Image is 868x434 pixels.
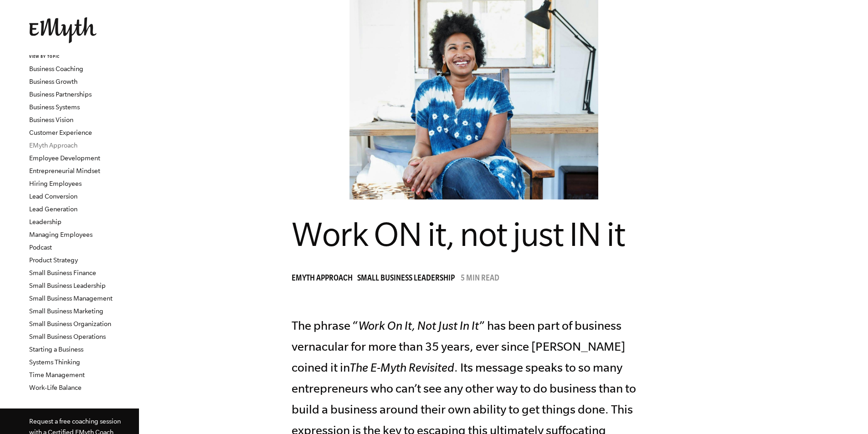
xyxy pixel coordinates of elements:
i: The E-Myth Revisited [350,361,454,374]
a: Systems Thinking [29,358,80,366]
a: Hiring Employees [29,180,82,187]
a: Managing Employees [29,231,92,238]
a: EMyth Approach [29,142,77,149]
a: Small Business Management [29,295,113,302]
a: Customer Experience [29,129,92,136]
a: Small Business Finance [29,269,96,276]
span: Small Business Leadership [357,275,455,284]
a: Lead Conversion [29,193,77,200]
span: EMyth Approach [292,275,353,284]
a: Small Business Operations [29,333,106,340]
a: Business Coaching [29,65,83,72]
a: Business Vision [29,116,73,123]
a: Business Partnerships [29,91,92,98]
a: EMyth Approach [292,275,357,284]
a: Starting a Business [29,346,83,353]
a: Podcast [29,244,52,251]
a: Lead Generation [29,205,77,213]
h6: VIEW BY TOPIC [29,54,139,60]
a: Entrepreneurial Mindset [29,167,100,174]
a: Business Systems [29,103,80,111]
a: Time Management [29,371,85,378]
a: Business Growth [29,78,77,85]
iframe: Chat Widget [665,368,868,434]
img: EMyth [29,17,97,43]
a: Small Business Organization [29,320,111,327]
a: Employee Development [29,154,100,162]
span: Work ON it, not just IN it [292,215,625,253]
p: 5 min read [461,275,499,284]
a: Small Business Marketing [29,307,103,315]
a: Small Business Leadership [357,275,459,284]
a: Leadership [29,218,62,225]
i: Work On It, Not Just In It [359,319,479,332]
a: Work-Life Balance [29,384,82,391]
a: Small Business Leadership [29,282,106,289]
a: Product Strategy [29,256,78,264]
